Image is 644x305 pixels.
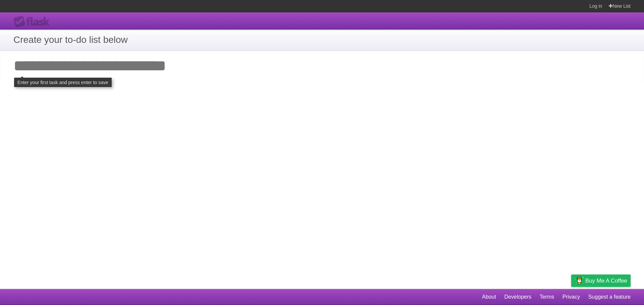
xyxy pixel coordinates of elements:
[571,275,631,287] a: Buy me a coffee
[588,291,631,303] a: Suggest a feature
[13,16,54,28] div: Flask
[482,291,496,303] a: About
[540,291,554,303] a: Terms
[504,291,531,303] a: Developers
[585,275,627,287] span: Buy me a coffee
[575,275,584,286] img: Buy me a coffee
[13,33,631,47] h1: Create your to-do list below
[562,291,580,303] a: Privacy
